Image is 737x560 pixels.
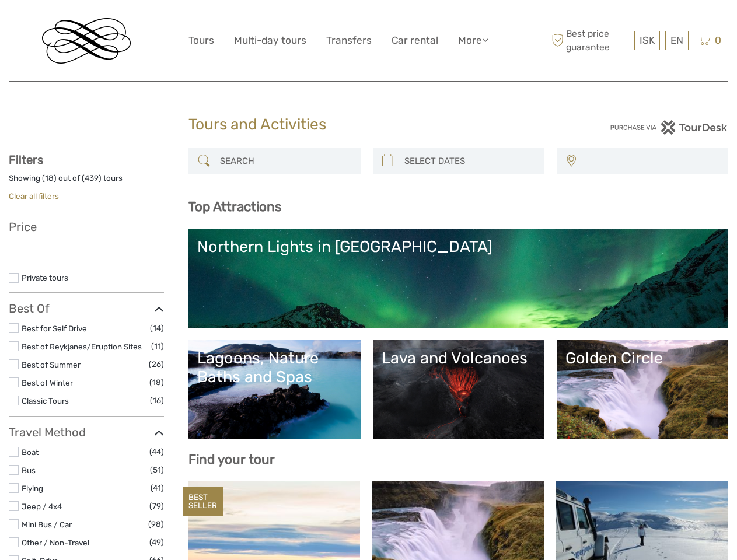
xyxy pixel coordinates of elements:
[85,173,99,184] label: 439
[9,425,164,439] h3: Travel Method
[9,153,43,167] strong: Filters
[149,499,164,513] span: (79)
[22,484,43,493] a: Flying
[713,34,723,46] span: 0
[188,452,275,467] b: Find your tour
[22,520,72,529] a: Mini Bus / Car
[149,358,164,371] span: (26)
[9,302,164,316] h3: Best Of
[22,466,36,475] a: Bus
[150,463,164,477] span: (51)
[197,349,351,387] div: Lagoons, Nature Baths and Spas
[151,339,164,353] span: (11)
[197,237,719,319] a: Northern Lights in [GEOGRAPHIC_DATA]
[151,481,164,495] span: (41)
[183,487,223,516] div: BEST SELLER
[22,324,87,333] a: Best for Self Drive
[9,173,164,191] div: Showing ( ) out of ( ) tours
[149,535,164,549] span: (49)
[22,273,68,282] a: Private tours
[22,447,39,457] a: Boat
[640,34,655,46] span: ISK
[149,376,164,389] span: (18)
[148,517,164,531] span: (98)
[197,349,351,430] a: Lagoons, Nature Baths and Spas
[22,342,142,351] a: Best of Reykjanes/Eruption Sites
[22,502,62,511] a: Jeep / 4x4
[392,32,438,49] a: Car rental
[22,378,73,387] a: Best of Winter
[234,32,306,49] a: Multi-day tours
[458,32,488,49] a: More
[565,349,719,430] a: Golden Circle
[400,151,539,171] input: SELECT DATES
[188,32,214,49] a: Tours
[45,173,54,184] label: 18
[42,18,131,64] img: Reykjavik Residence
[188,199,281,215] b: Top Attractions
[9,220,164,234] h3: Price
[22,396,69,405] a: Classic Tours
[382,349,536,367] div: Lava and Volcanoes
[215,151,354,171] input: SEARCH
[197,237,719,256] div: Northern Lights in [GEOGRAPHIC_DATA]
[188,116,549,134] h1: Tours and Activities
[382,349,536,430] a: Lava and Volcanoes
[22,538,89,547] a: Other / Non-Travel
[149,445,164,459] span: (44)
[549,27,631,53] span: Best price guarantee
[150,321,164,335] span: (14)
[150,394,164,407] span: (16)
[610,120,728,135] img: PurchaseViaTourDesk.png
[326,32,372,49] a: Transfers
[22,360,81,369] a: Best of Summer
[665,31,689,50] div: EN
[565,349,719,367] div: Golden Circle
[9,191,59,201] a: Clear all filters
